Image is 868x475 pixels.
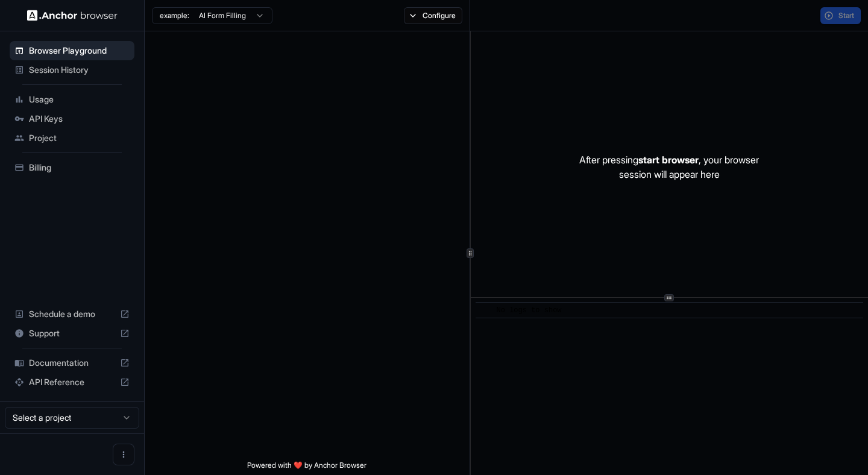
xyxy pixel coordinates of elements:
[10,109,134,128] div: API Keys
[10,373,134,392] div: API Reference
[10,41,134,60] div: Browser Playground
[29,376,115,388] span: API Reference
[10,128,134,148] div: Project
[29,162,130,174] span: Billing
[113,444,134,465] button: Open menu
[404,7,462,24] button: Configure
[160,11,189,20] span: example:
[29,113,130,125] span: API Keys
[638,154,699,166] span: start browser
[29,327,115,339] span: Support
[10,158,134,177] div: Billing
[29,357,115,369] span: Documentation
[10,324,134,343] div: Support
[27,10,118,21] img: Anchor Logo
[29,132,130,144] span: Project
[29,93,130,105] span: Usage
[10,304,134,324] div: Schedule a demo
[497,306,562,315] span: No logs to show
[29,45,130,57] span: Browser Playground
[29,308,115,320] span: Schedule a demo
[482,304,488,316] span: ​
[247,461,366,475] span: Powered with ❤️ by Anchor Browser
[10,60,134,80] div: Session History
[10,353,134,373] div: Documentation
[579,153,759,181] p: After pressing , your browser session will appear here
[10,90,134,109] div: Usage
[29,64,130,76] span: Session History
